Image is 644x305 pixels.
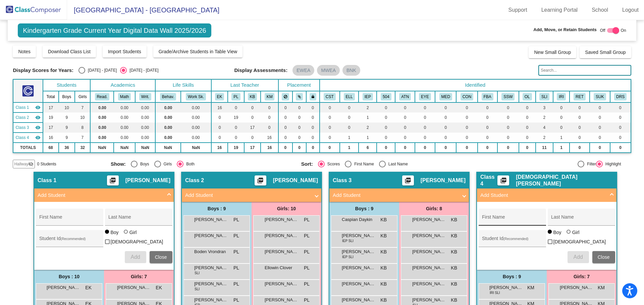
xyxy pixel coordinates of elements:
[536,143,553,153] td: 11
[39,217,100,222] input: First Name
[519,91,536,102] th: Online Student
[114,143,135,153] td: NaN
[557,93,566,100] button: IRI
[497,143,519,153] td: 0
[435,91,456,102] th: Daily Medication
[584,161,596,167] div: Filter
[395,102,415,112] td: 0
[594,93,606,100] button: SUK
[386,161,408,167] div: Last Name
[585,50,626,55] span: Saved Small Group
[234,67,288,73] span: Display Assessments:
[135,133,155,143] td: 0.00
[497,123,519,133] td: 0
[43,133,59,143] td: 16
[181,102,211,112] td: 0.00
[13,143,43,153] td: TOTALS
[211,102,228,112] td: 16
[419,93,431,100] button: EYE
[519,123,536,133] td: 0
[13,67,73,73] span: Display Scores for Years:
[610,143,631,153] td: 0
[306,143,320,153] td: 0
[600,27,605,33] span: Off
[329,188,469,202] mat-expansion-panel-header: Add Student
[244,102,261,112] td: 0
[456,133,477,143] td: 0
[186,93,206,100] button: Work Sk.
[340,112,359,123] td: 0
[231,93,240,100] button: PL
[43,79,91,91] th: Students
[90,133,114,143] td: 0.00
[181,143,211,153] td: NaN
[381,93,391,100] button: 504
[538,65,631,76] input: Search...
[114,133,135,143] td: 0.00
[261,91,278,102] th: Kristen Morey
[278,91,292,102] th: Keep away students
[181,123,211,133] td: 0.00
[155,123,181,133] td: 0.00
[292,133,306,143] td: 0
[497,112,519,123] td: 0
[90,123,114,133] td: 0.00
[477,188,616,202] mat-expansion-panel-header: Add Student
[301,161,313,167] span: Sort:
[482,93,493,100] button: FBA
[570,143,590,153] td: 0
[155,133,181,143] td: 0.00
[320,143,340,153] td: 0
[610,112,631,123] td: 0
[15,104,29,110] span: Class 1
[35,125,41,130] mat-icon: visibility
[614,93,627,100] button: DRS
[228,91,244,102] th: Pam LaGattuta
[37,161,56,167] span: 0 Students
[114,102,135,112] td: 0.00
[95,93,110,100] button: Read.
[306,112,320,123] td: 0
[590,91,610,102] th: Step Up Kindergarten
[395,143,415,153] td: 0
[255,175,266,185] button: Print Students Details
[501,93,515,100] button: SSW
[320,123,340,133] td: 0
[261,102,278,112] td: 0
[306,123,320,133] td: 0
[18,23,211,37] span: Kindergarten Grade Current Year Digital Data Wall 2025/2026
[324,93,336,100] button: CST
[34,188,174,202] mat-expansion-panel-header: Add Student
[135,123,155,133] td: 0.00
[497,133,519,143] td: 0
[278,79,320,91] th: Placement
[456,123,477,133] td: 0
[90,112,114,123] td: 0.00
[553,123,570,133] td: 0
[75,112,90,123] td: 10
[519,102,536,112] td: 0
[478,91,497,102] th: Functional Behavioral Assessment/BIP
[435,133,456,143] td: 0
[478,123,497,133] td: 0
[533,26,597,33] span: Add, Move, or Retain Students
[43,143,59,153] td: 68
[228,102,244,112] td: 0
[278,143,292,153] td: 0
[155,112,181,123] td: 0.00
[551,217,611,222] input: Last Name
[553,112,570,123] td: 0
[342,65,360,76] mat-chip: BNK
[340,91,359,102] th: English Language Learner
[13,123,43,133] td: Karly Burke - No Class Name
[75,102,90,112] td: 7
[103,46,147,58] button: Import Students
[359,143,377,153] td: 6
[340,102,359,112] td: 0
[570,133,590,143] td: 0
[43,46,96,58] button: Download Class List
[78,67,158,74] mat-radio-group: Select an option
[215,93,224,100] button: EK
[553,91,570,102] th: IRIP
[265,93,275,100] button: KM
